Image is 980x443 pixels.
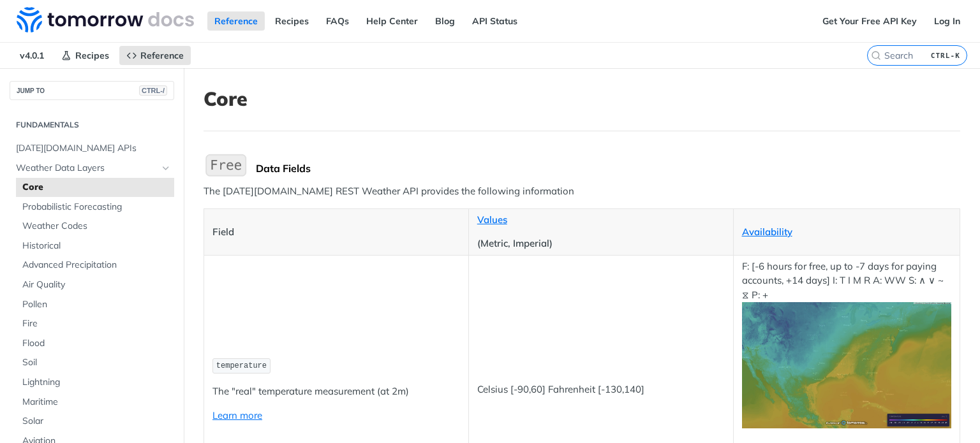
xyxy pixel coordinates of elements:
[22,201,171,214] span: Probabilistic Forecasting
[927,11,967,31] a: Log In
[216,361,267,370] span: temperature
[16,217,174,236] a: Weather Codes
[22,220,171,233] span: Weather Codes
[22,317,171,330] span: Fire
[359,11,425,31] a: Help Center
[204,184,960,199] p: The [DATE][DOMAIN_NAME] REST Weather API provides the following information
[16,142,171,155] span: [DATE][DOMAIN_NAME] APIs
[16,314,174,333] a: Fire
[22,240,171,252] span: Historical
[742,226,792,238] a: Availability
[13,46,51,65] span: v4.0.1
[161,163,171,173] button: Hide subpages for Weather Data Layers
[212,409,262,421] a: Learn more
[16,393,174,412] a: Maritime
[54,46,116,65] a: Recipes
[22,337,171,350] span: Flood
[22,181,171,194] span: Core
[268,11,316,31] a: Recipes
[742,259,952,428] p: F: [-6 hours for free, up to -7 days for paying accounts, +14 days] I: T I M R A: WW S: ∧ ∨ ~ ⧖ P: +
[16,295,174,314] a: Pollen
[22,259,171,272] span: Advanced Precipitation
[17,7,194,33] img: Tomorrow.io Weather API Docs
[16,178,174,197] a: Core
[256,162,960,175] div: Data Fields
[319,11,356,31] a: FAQs
[75,50,109,61] span: Recipes
[16,353,174,372] a: Soil
[139,85,167,96] span: CTRL-/
[477,236,725,251] p: (Metric, Imperial)
[16,334,174,353] a: Flood
[22,356,171,369] span: Soil
[212,384,460,399] p: The "real" temperature measurement (at 2m)
[928,49,963,62] kbd: CTRL-K
[16,198,174,217] a: Probabilistic Forecasting
[119,46,191,65] a: Reference
[22,298,171,311] span: Pollen
[16,275,174,294] a: Air Quality
[871,50,881,61] svg: Search
[477,382,725,397] p: Celsius [-90,60] Fahrenheit [-130,140]
[22,415,171,428] span: Solar
[10,159,174,178] a: Weather Data LayersHide subpages for Weather Data Layers
[16,412,174,431] a: Solar
[207,11,265,31] a: Reference
[16,256,174,275] a: Advanced Precipitation
[22,376,171,389] span: Lightning
[22,279,171,291] span: Air Quality
[742,358,952,370] span: Expand image
[465,11,524,31] a: API Status
[10,81,174,100] button: JUMP TOCTRL-/
[10,139,174,158] a: [DATE][DOMAIN_NAME] APIs
[16,162,158,175] span: Weather Data Layers
[428,11,462,31] a: Blog
[10,119,174,131] h2: Fundamentals
[212,225,460,240] p: Field
[204,87,960,110] h1: Core
[477,214,507,226] a: Values
[16,373,174,392] a: Lightning
[140,50,184,61] span: Reference
[16,236,174,256] a: Historical
[22,396,171,409] span: Maritime
[815,11,924,31] a: Get Your Free API Key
